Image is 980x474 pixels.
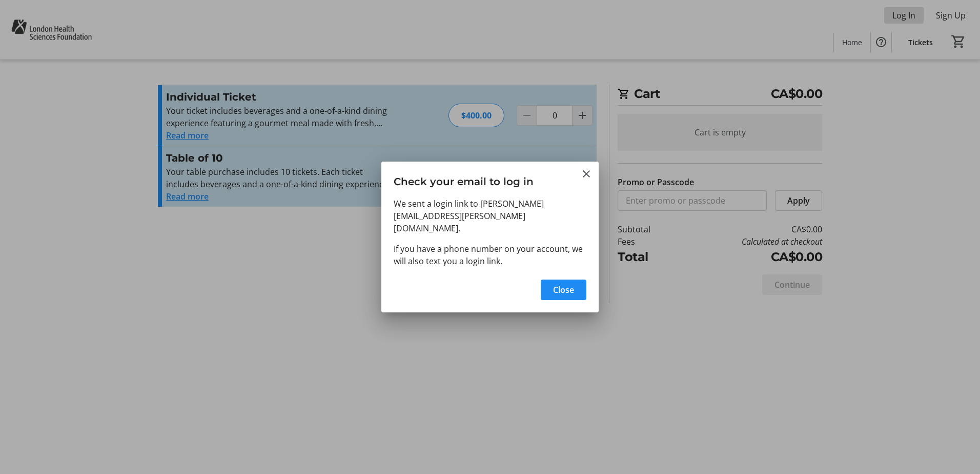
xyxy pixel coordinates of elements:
p: We sent a login link to [PERSON_NAME][EMAIL_ADDRESS][PERSON_NAME][DOMAIN_NAME]. [394,197,586,234]
p: If you have a phone number on your account, we will also text you a login link. [394,243,586,267]
button: Close [541,280,586,300]
button: Close [580,168,593,180]
span: Close [553,284,574,296]
h3: Check your email to log in [381,162,599,197]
